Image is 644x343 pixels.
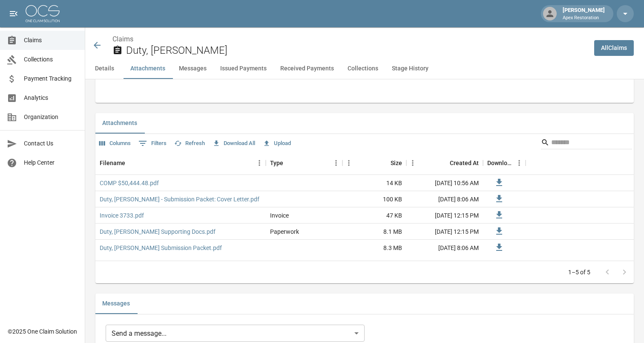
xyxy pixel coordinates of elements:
[24,158,78,167] span: Help Center
[266,151,342,175] div: Type
[406,191,483,207] div: [DATE] 8:06 AM
[112,35,133,43] a: Claims
[342,175,406,191] div: 14 KB
[126,44,587,57] h2: Duty, [PERSON_NAME]
[24,55,78,64] span: Collections
[210,137,257,150] button: Download All
[24,113,78,122] span: Organization
[95,113,144,134] button: Attachments
[253,157,266,169] button: Menu
[563,15,605,22] p: Apex Restoration
[24,36,78,45] span: Claims
[213,58,273,79] button: Issued Payments
[385,58,435,79] button: Stage History
[406,157,419,169] button: Menu
[95,294,634,314] div: related-list tabs
[406,207,483,224] div: [DATE] 12:15 PM
[406,224,483,240] div: [DATE] 12:15 PM
[5,5,22,22] button: open drawer
[391,151,402,175] div: Size
[273,58,341,79] button: Received Payments
[85,58,124,79] button: Details
[406,175,483,191] div: [DATE] 10:56 AM
[342,240,406,256] div: 8.3 MB
[342,157,355,169] button: Menu
[24,74,78,83] span: Payment Tracking
[26,5,60,22] img: ocs-logo-white-transparent.png
[341,58,385,79] button: Collections
[559,6,608,21] div: [PERSON_NAME]
[100,227,216,236] a: Duty, [PERSON_NAME] Supporting Docs.pdf
[483,151,526,175] div: Download
[95,113,634,134] div: related-list tabs
[100,151,125,175] div: Filename
[172,137,207,150] button: Refresh
[406,240,483,256] div: [DATE] 8:06 AM
[100,211,144,220] a: Invoice 3733.pdf
[95,151,266,175] div: Filename
[100,179,159,187] a: COMP $50,444.48.pdf
[487,151,513,175] div: Download
[112,34,587,44] nav: breadcrumb
[124,58,172,79] button: Attachments
[136,137,169,150] button: Show filters
[97,137,133,150] button: Select columns
[270,211,289,220] div: Invoice
[568,268,590,276] p: 1–5 of 5
[106,325,365,342] div: Send a message...
[261,137,293,150] button: Upload
[513,157,526,169] button: Menu
[450,151,479,175] div: Created At
[8,327,77,336] div: © 2025 One Claim Solution
[342,191,406,207] div: 100 KB
[100,195,259,203] a: Duty, [PERSON_NAME] - Submission Packet: Cover Letter.pdf
[100,244,222,252] a: Duty, [PERSON_NAME] Submission Packet.pdf
[406,151,483,175] div: Created At
[24,93,78,102] span: Analytics
[270,227,299,236] div: Paperwork
[270,151,283,175] div: Type
[85,58,644,79] div: anchor tabs
[24,139,78,148] span: Contact Us
[172,58,213,79] button: Messages
[342,207,406,224] div: 47 KB
[594,40,634,56] a: AllClaims
[342,224,406,240] div: 8.1 MB
[342,151,406,175] div: Size
[330,157,342,169] button: Menu
[95,294,137,314] button: Messages
[541,136,632,151] div: Search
